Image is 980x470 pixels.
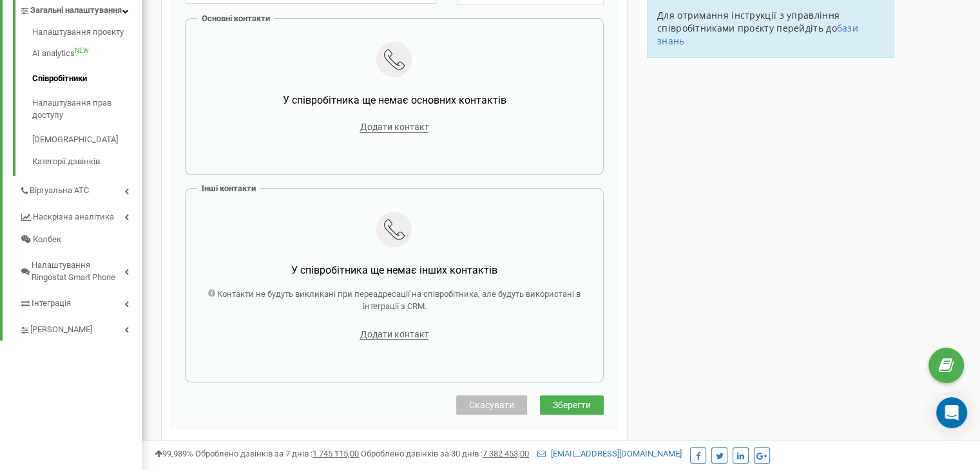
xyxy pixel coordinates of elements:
[537,449,682,458] a: [EMAIL_ADDRESS][DOMAIN_NAME]
[936,397,967,428] div: Open Intercom Messenger
[202,183,256,193] span: Інші контакти
[33,234,61,246] span: Колбек
[282,94,506,106] span: У співробітника ще немає основних контактів
[32,66,142,91] a: Співробітники
[32,127,142,153] a: [DEMOGRAPHIC_DATA]
[540,395,604,415] button: Зберегти
[483,449,529,458] u: 7 382 453,00
[553,400,591,410] span: Зберегти
[19,288,142,315] a: Інтеграція
[657,9,840,34] span: Для отримання інструкції з управління співробітниками проєкту перейдіть до
[155,449,193,458] span: 99,989%
[202,14,270,23] span: Основні контакти
[657,22,858,47] a: бази знань
[195,449,359,458] span: Оброблено дзвінків за 7 днів :
[469,400,514,410] span: Скасувати
[30,185,89,197] span: Віртуальна АТС
[30,324,92,336] span: [PERSON_NAME]
[19,229,142,251] a: Колбек
[19,176,142,202] a: Віртуальна АТС
[32,153,142,168] a: Категорії дзвінків
[361,449,529,458] span: Оброблено дзвінків за 30 днів :
[217,289,581,311] span: Контакти не будуть викликані при переадресації на співробітника, але будуть використані в інтегра...
[32,259,124,283] span: Налаштування Ringostat Smart Phone
[32,297,71,310] span: Інтеграція
[19,202,142,229] a: Наскрізна аналітика
[30,5,122,17] span: Загальні налаштування
[291,264,497,276] span: У співробітника ще немає інших контактів
[32,41,142,66] a: AI analyticsNEW
[360,329,428,340] span: Додати контакт
[360,122,428,133] span: Додати контакт
[312,449,359,458] u: 1 745 115,00
[19,315,142,341] a: [PERSON_NAME]
[32,91,142,127] a: Налаштування прав доступу
[33,211,114,223] span: Наскрізна аналітика
[456,395,527,415] button: Скасувати
[19,250,142,288] a: Налаштування Ringostat Smart Phone
[32,26,142,42] a: Налаштування проєкту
